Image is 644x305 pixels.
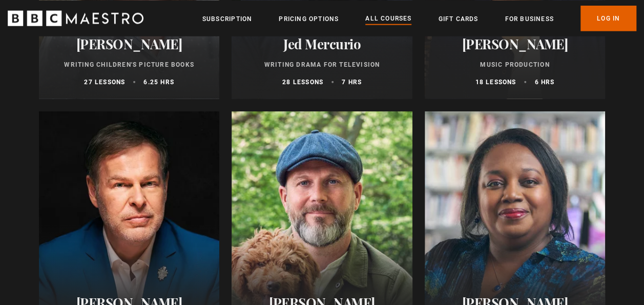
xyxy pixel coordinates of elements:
[475,78,516,87] p: 18 lessons
[51,36,207,52] h2: [PERSON_NAME]
[437,60,593,69] p: Music Production
[282,78,323,87] p: 28 lessons
[437,36,593,52] h2: [PERSON_NAME]
[534,78,554,87] p: 6 hrs
[202,5,636,31] nav: Primary
[143,78,174,87] p: 6.25 hrs
[580,5,636,31] a: Log In
[8,10,143,26] svg: BBC Maestro
[84,78,125,87] p: 27 lessons
[202,13,252,24] a: Subscription
[51,60,207,69] p: Writing Children's Picture Books
[438,13,478,24] a: Gift Cards
[342,78,362,87] p: 7 hrs
[505,13,553,24] a: For business
[244,60,400,69] p: Writing Drama for Television
[244,36,400,52] h2: Jed Mercurio
[279,13,339,24] a: Pricing Options
[365,13,411,24] a: All Courses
